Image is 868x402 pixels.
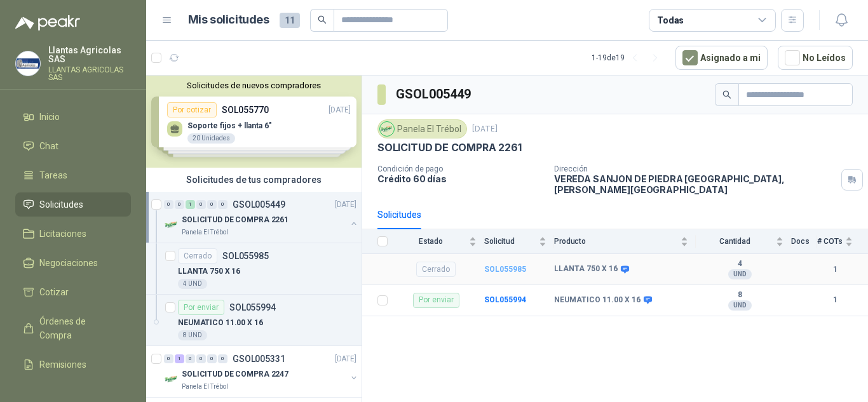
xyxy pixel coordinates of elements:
[39,285,69,299] span: Cotizar
[696,229,791,254] th: Cantidad
[16,51,40,76] img: Company Logo
[484,237,536,246] span: Solicitud
[182,382,228,392] p: Panela El Trébol
[728,300,752,311] div: UND
[233,200,285,209] p: GSOL005449
[164,217,179,232] img: Company Logo
[15,105,131,129] a: Inicio
[817,294,853,306] b: 1
[146,168,362,192] div: Solicitudes de tus compradores
[377,119,467,138] div: Panela El Trébol
[178,330,207,340] div: 8 UND
[207,354,217,363] div: 0
[15,134,131,158] a: Chat
[554,237,678,246] span: Producto
[39,168,67,182] span: Tareas
[178,248,217,264] div: Cerrado
[39,358,86,372] span: Remisiones
[484,229,554,254] th: Solicitud
[186,200,195,209] div: 1
[395,229,484,254] th: Estado
[413,293,459,308] div: Por enviar
[196,354,206,363] div: 0
[146,295,362,346] a: Por enviarSOL055994NEUMATICO 11.00 X 168 UND
[696,259,783,269] b: 4
[164,354,173,363] div: 0
[778,46,853,70] button: No Leídos
[554,164,836,173] p: Dirección
[218,200,227,209] div: 0
[377,208,421,222] div: Solicitudes
[196,200,206,209] div: 0
[188,11,269,29] h1: Mis solicitudes
[817,264,853,276] b: 1
[728,269,752,279] div: UND
[175,200,184,209] div: 0
[186,354,195,363] div: 0
[15,163,131,187] a: Tareas
[164,372,179,387] img: Company Logo
[15,352,131,377] a: Remisiones
[817,229,868,254] th: # COTs
[15,309,131,347] a: Órdenes de Compra
[182,214,288,226] p: SOLICITUD DE COMPRA 2261
[15,251,131,275] a: Negociaciones
[484,295,526,304] a: SOL055994
[696,290,783,300] b: 8
[472,123,498,135] p: [DATE]
[48,66,131,81] p: LLANTAS AGRICOLAS SAS
[395,237,466,246] span: Estado
[39,139,58,153] span: Chat
[164,197,359,238] a: 0 0 1 0 0 0 GSOL005449[DATE] Company LogoSOLICITUD DE COMPRA 2261Panela El Trébol
[178,265,240,278] p: LLANTA 750 X 16
[164,200,173,209] div: 0
[554,295,641,305] b: NEUMATICO 11.00 X 16
[39,227,86,241] span: Licitaciones
[280,13,300,28] span: 11
[554,264,618,274] b: LLANTA 750 X 16
[380,122,394,136] img: Company Logo
[335,353,356,365] p: [DATE]
[39,314,119,342] span: Órdenes de Compra
[377,173,544,184] p: Crédito 60 días
[178,279,207,289] div: 4 UND
[178,300,224,315] div: Por enviar
[39,198,83,211] span: Solicitudes
[182,368,288,380] p: SOLICITUD DE COMPRA 2247
[48,46,131,64] p: Llantas Agricolas SAS
[675,46,768,70] button: Asignado a mi
[233,354,285,363] p: GSOL005331
[15,222,131,246] a: Licitaciones
[39,256,98,270] span: Negociaciones
[175,354,184,363] div: 1
[416,262,456,277] div: Cerrado
[554,173,836,195] p: VEREDA SANJON DE PIEDRA [GEOGRAPHIC_DATA] , [PERSON_NAME][GEOGRAPHIC_DATA]
[484,265,526,274] a: SOL055985
[722,90,731,99] span: search
[207,200,217,209] div: 0
[657,13,684,27] div: Todas
[146,76,362,168] div: Solicitudes de nuevos compradoresPor cotizarSOL055770[DATE] Soporte fijos + llanta 6"20 UnidadesP...
[151,81,356,90] button: Solicitudes de nuevos compradores
[229,303,276,312] p: SOL055994
[146,243,362,295] a: CerradoSOL055985LLANTA 750 X 164 UND
[377,141,522,154] p: SOLICITUD DE COMPRA 2261
[218,354,227,363] div: 0
[592,48,665,68] div: 1 - 19 de 19
[791,229,817,254] th: Docs
[178,317,263,329] p: NEUMATICO 11.00 X 16
[318,15,327,24] span: search
[554,229,696,254] th: Producto
[15,280,131,304] a: Cotizar
[335,199,356,211] p: [DATE]
[15,192,131,217] a: Solicitudes
[182,227,228,238] p: Panela El Trébol
[39,110,60,124] span: Inicio
[222,251,269,260] p: SOL055985
[377,164,544,173] p: Condición de pago
[396,84,473,104] h3: GSOL005449
[817,237,843,246] span: # COTs
[15,15,80,30] img: Logo peakr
